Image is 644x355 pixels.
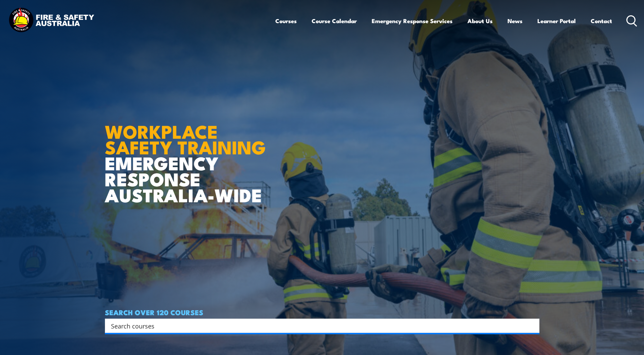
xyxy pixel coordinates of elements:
[275,12,297,30] a: Courses
[591,12,612,30] a: Contact
[537,12,576,30] a: Learner Portal
[312,12,357,30] a: Course Calendar
[111,321,525,331] input: Search input
[508,12,522,30] a: News
[105,106,271,203] h1: EMERGENCY RESPONSE AUSTRALIA-WIDE
[112,321,526,331] form: Search form
[528,321,537,331] button: Search magnifier button
[372,12,453,30] a: Emergency Response Services
[467,12,493,30] a: About Us
[105,117,266,161] strong: WORKPLACE SAFETY TRAINING
[105,308,539,316] h4: SEARCH OVER 120 COURSES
